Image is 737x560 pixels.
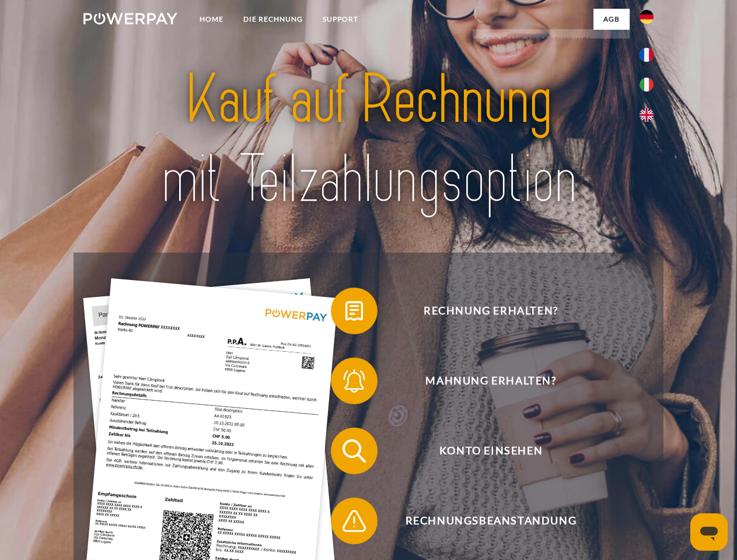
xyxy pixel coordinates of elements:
[190,9,233,30] a: Home
[111,56,626,223] img: title-powerpay_de.svg
[340,366,369,395] img: qb_bell.svg
[313,9,368,30] a: SUPPORT
[331,428,634,474] button: Konto einsehen
[340,436,369,466] img: qb_search.svg
[640,108,654,122] img: en
[473,29,630,50] a: AGB (Kauf auf Rechnung)
[640,48,654,62] img: fr
[348,498,634,544] span: Rechnungsbeanstandung
[340,506,369,535] img: qb_warning.svg
[348,428,634,474] span: Konto einsehen
[340,296,369,325] img: qb_bill.svg
[83,13,177,24] img: logo-powerpay-white.svg
[233,9,313,30] a: DIE RECHNUNG
[348,288,634,334] span: Rechnung erhalten?
[331,288,634,334] button: Rechnung erhalten?
[640,10,654,24] img: de
[331,358,634,404] button: Mahnung erhalten?
[640,78,654,92] img: it
[348,358,634,404] span: Mahnung erhalten?
[331,498,634,544] button: Rechnungsbeanstandung
[690,513,728,551] iframe: Schaltfläche zum Öffnen des Messaging-Fensters
[593,9,630,30] a: agb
